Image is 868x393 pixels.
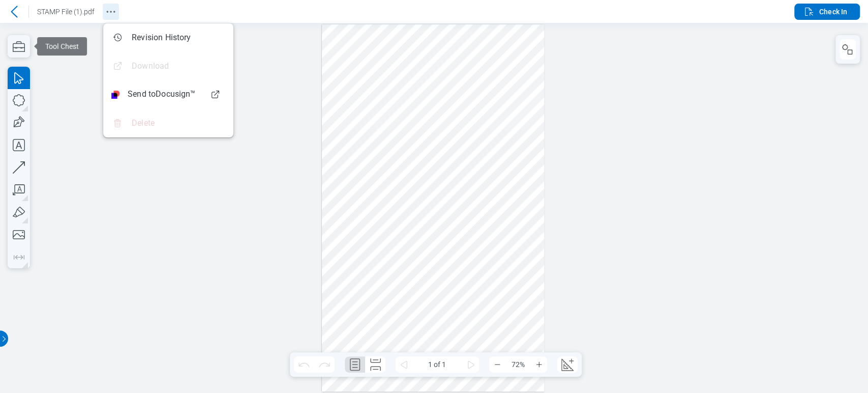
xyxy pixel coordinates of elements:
button: Redo [314,356,335,373]
img: Docusign Logo [111,91,119,99]
span: 1 of 1 [412,356,463,373]
button: Create Scale [557,356,578,373]
ul: Revision History [103,23,233,137]
button: Zoom In [531,356,547,373]
span: Delete [132,118,155,129]
div: Revision History [111,32,191,44]
button: Revision History [103,4,119,20]
button: Continuous Page Layout [365,356,385,373]
span: Send to Docusign™ [128,89,196,101]
span: Check In [819,7,847,17]
button: Single Page Layout [345,356,365,373]
button: Undo [294,356,314,373]
button: Check In [794,4,860,20]
span: STAMP File (1).pdf [37,8,95,16]
button: Zoom Out [489,356,505,373]
span: 72% [505,356,531,373]
div: Download [111,60,169,72]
